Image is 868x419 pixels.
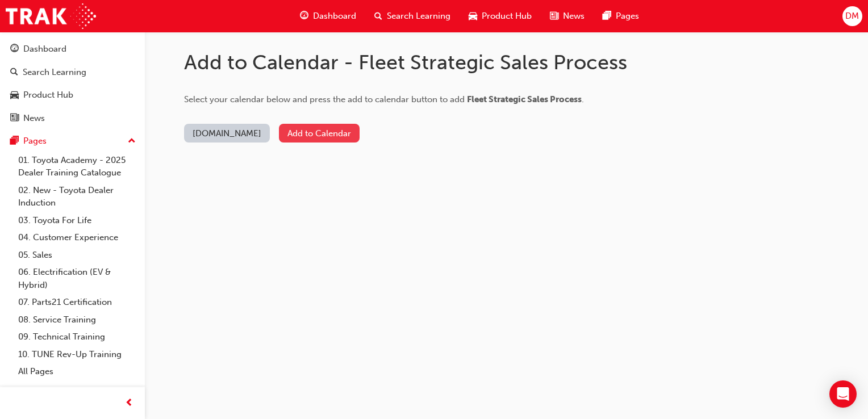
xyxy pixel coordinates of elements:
span: Search Learning [387,10,450,23]
a: Search Learning [5,62,140,83]
a: Product Hub [5,85,140,106]
span: Pages [616,10,639,23]
a: search-iconSearch Learning [365,5,460,28]
span: DM [845,10,859,23]
button: [DOMAIN_NAME] [184,124,270,143]
a: 07. Parts21 Certification [14,294,140,311]
span: Fleet Strategic Sales Process [467,94,582,104]
span: prev-icon [125,396,133,410]
span: Dashboard [313,10,356,23]
button: Add to Calendar [279,124,360,143]
a: pages-iconPages [594,5,648,28]
a: 03. Toyota For Life [14,212,140,229]
div: Dashboard [23,43,66,56]
span: news-icon [10,114,19,124]
a: news-iconNews [541,5,594,28]
span: car-icon [10,90,19,100]
a: 05. Sales [14,246,140,264]
h1: Add to Calendar - Fleet Strategic Sales Process [184,50,639,75]
span: news-icon [550,9,558,23]
a: 09. Technical Training [14,328,140,346]
span: search-icon [374,9,382,23]
span: search-icon [10,68,18,78]
span: up-icon [128,134,136,149]
span: pages-icon [10,136,19,146]
div: Open Intercom Messenger [829,380,857,408]
button: DM [842,6,862,26]
span: car-icon [469,9,477,23]
div: Product Hub [23,89,73,102]
a: 10. TUNE Rev-Up Training [14,346,140,363]
a: 06. Electrification (EV & Hybrid) [14,263,140,294]
div: Pages [23,135,47,148]
span: guage-icon [300,9,308,23]
a: 08. Service Training [14,311,140,329]
a: All Pages [14,363,140,380]
a: Dashboard [5,39,140,60]
a: 04. Customer Experience [14,229,140,246]
a: 02. New - Toyota Dealer Induction [14,182,140,212]
a: News [5,108,140,129]
img: Trak [6,3,96,29]
span: Select your calendar below and press the add to calendar button to add . [184,94,584,104]
div: News [23,112,45,125]
span: guage-icon [10,44,19,55]
a: car-iconProduct Hub [460,5,541,28]
span: pages-icon [603,9,611,23]
button: Pages [5,131,140,152]
button: DashboardSearch LearningProduct HubNews [5,36,140,131]
span: Product Hub [482,10,532,23]
span: News [563,10,585,23]
a: 01. Toyota Academy - 2025 Dealer Training Catalogue [14,152,140,182]
a: guage-iconDashboard [291,5,365,28]
div: Search Learning [23,66,86,79]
